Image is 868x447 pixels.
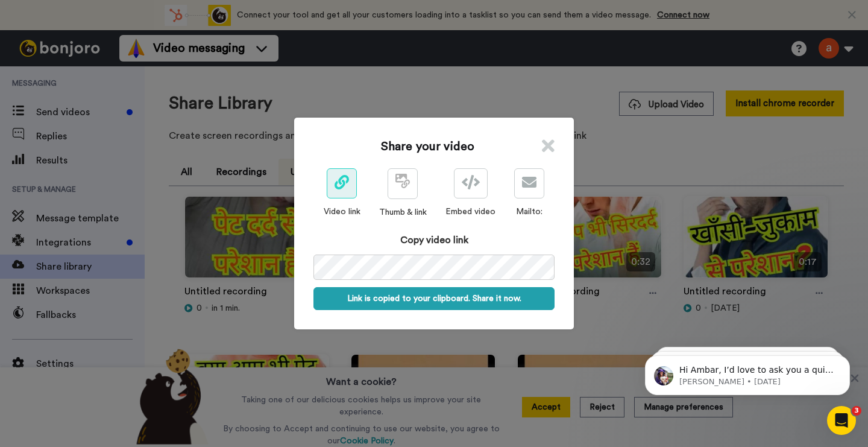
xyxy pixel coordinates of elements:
div: Embed video [445,206,495,218]
span: 3 [852,406,861,416]
iframe: Intercom live chat [827,406,856,435]
div: Mailto: [514,206,544,218]
div: Thumb & link [379,206,427,218]
div: Video link [324,206,360,218]
button: Link is copied to your clipboard. Share it now. [313,287,555,310]
div: Copy video link [313,233,555,247]
h1: Share your video [381,138,474,155]
iframe: Intercom notifications message [627,330,868,414]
